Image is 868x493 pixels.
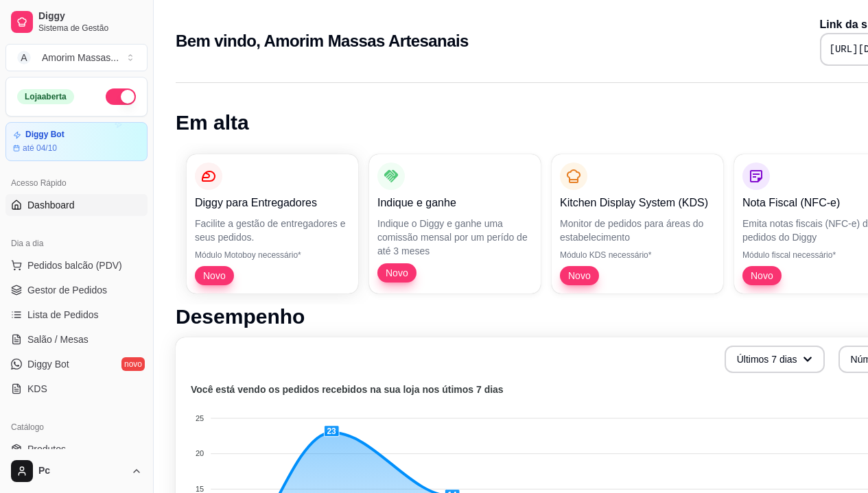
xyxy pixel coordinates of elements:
article: até 04/10 [23,143,57,154]
span: Gestor de Pedidos [27,283,107,297]
p: Módulo KDS necessário* [560,250,715,261]
span: KDS [27,382,47,396]
h2: Bem vindo, Amorim Massas Artesanais [176,30,469,52]
span: Novo [563,269,596,282]
a: Dashboard [5,194,148,216]
tspan: 15 [196,485,204,493]
span: Diggy [38,10,142,23]
div: Catálogo [5,416,148,438]
button: Pedidos balcão (PDV) [5,254,148,276]
p: Indique e ganhe [377,195,532,211]
p: Monitor de pedidos para áreas do estabelecimento [560,217,715,244]
span: A [17,51,31,64]
a: Diggy Botaté 04/10 [5,122,148,161]
span: Pedidos balcão (PDV) [27,258,122,272]
span: Sistema de Gestão [38,23,142,34]
a: Lista de Pedidos [5,304,148,326]
p: Diggy para Entregadores [195,195,350,211]
span: Diggy Bot [27,357,69,371]
div: Amorim Massas ... [42,51,119,64]
p: Indique o Diggy e ganhe uma comissão mensal por um perído de até 3 meses [377,217,532,258]
button: Alterar Status [106,88,136,105]
a: Diggy Botnovo [5,353,148,375]
button: Select a team [5,44,148,71]
button: Indique e ganheIndique o Diggy e ganhe uma comissão mensal por um perído de até 3 mesesNovo [369,154,541,293]
p: Kitchen Display System (KDS) [560,195,715,211]
span: Salão / Mesas [27,333,89,346]
tspan: 20 [196,449,204,457]
span: Produtos [27,442,66,456]
span: Lista de Pedidos [27,308,99,322]
tspan: 25 [196,414,204,422]
button: Kitchen Display System (KDS)Monitor de pedidos para áreas do estabelecimentoMódulo KDS necessário... [552,154,723,293]
p: Facilite a gestão de entregadores e seus pedidos. [195,217,350,244]
a: KDS [5,378,148,400]
button: Pc [5,455,148,488]
div: Dia a dia [5,232,148,254]
a: Gestor de Pedidos [5,279,148,301]
button: Diggy para EntregadoresFacilite a gestão de entregadores e seus pedidos.Módulo Motoboy necessário... [187,154,358,293]
span: Novo [198,269,231,282]
div: Acesso Rápido [5,172,148,194]
div: Loja aberta [17,89,74,104]
span: Dashboard [27,198,75,212]
a: Salão / Mesas [5,328,148,350]
a: Produtos [5,438,148,460]
span: Novo [745,269,779,282]
text: Você está vendo os pedidos recebidos na sua loja nos útimos 7 dias [191,384,504,395]
a: DiggySistema de Gestão [5,5,148,38]
span: Novo [380,266,414,280]
article: Diggy Bot [25,130,64,140]
button: Últimos 7 dias [725,346,825,373]
span: Pc [38,465,126,477]
p: Módulo Motoboy necessário* [195,250,350,261]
